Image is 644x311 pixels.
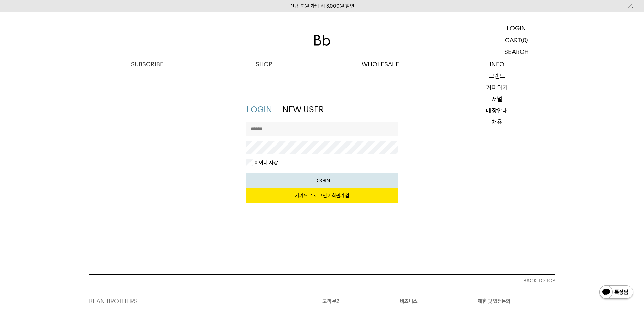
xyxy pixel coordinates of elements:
a: CART (0) [478,34,555,46]
a: 신규 회원 가입 시 3,000원 할인 [290,3,354,9]
a: LOGIN [246,105,272,114]
label: 아이디 저장 [253,159,278,166]
p: 비즈니스 [400,297,478,305]
p: SEARCH [504,46,529,58]
p: 제휴 및 입점문의 [478,297,555,305]
a: 저널 [439,93,555,105]
p: LOGIN [507,22,526,34]
a: SUBSCRIBE [89,58,206,70]
a: NEW USER [282,105,324,114]
a: 커피위키 [439,82,555,93]
a: LOGIN [478,22,555,34]
img: 로고 [314,35,330,46]
a: 매장안내 [439,105,555,116]
button: LOGIN [246,173,398,188]
a: BEAN BROTHERS [89,297,138,305]
p: WHOLESALE [322,58,439,70]
a: SHOP [206,58,322,70]
p: CART [505,34,521,46]
p: 고객 문의 [322,297,400,305]
img: 카카오톡 채널 1:1 채팅 버튼 [599,285,634,301]
a: 카카오로 로그인 / 회원가입 [246,188,398,203]
button: BACK TO TOP [89,274,555,287]
a: 채용 [439,116,555,128]
a: 브랜드 [439,70,555,82]
p: INFO [439,58,555,70]
p: (0) [521,34,528,46]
